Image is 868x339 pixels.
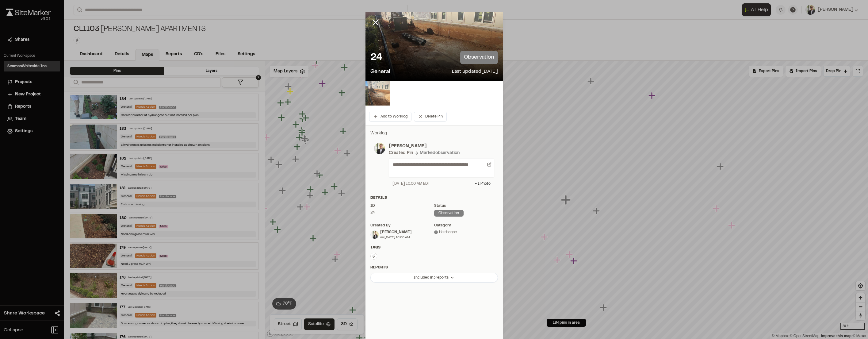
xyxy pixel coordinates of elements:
button: Edit Tags [370,253,377,260]
div: + 1 Photo [475,181,491,187]
div: ID [370,203,434,209]
div: Status [434,203,498,209]
div: Hardscape [434,229,498,235]
img: photo [374,143,385,154]
button: Included in3reports [370,273,498,283]
p: General [370,68,390,76]
span: Included in 3 reports [414,275,449,280]
div: observation [434,210,464,217]
div: [DATE] 10:00 AM EDT [392,181,430,187]
p: Last updated [DATE] [452,68,498,76]
div: Marked observation [420,150,460,156]
div: Created Pin [389,150,413,156]
div: on [DATE] 10:00 AM [380,235,411,240]
div: Reports [370,265,498,270]
div: category [434,223,498,228]
p: Worklog [370,130,498,137]
p: 24 [370,52,382,64]
div: Created by [370,223,434,228]
div: Details [370,195,498,201]
div: [PERSON_NAME] [380,229,411,235]
p: [PERSON_NAME] [389,143,494,150]
p: observation [460,51,498,64]
button: Delete Pin [414,112,447,121]
button: Add to Worklog [369,112,411,121]
img: Colin Brown [371,231,379,239]
div: 24 [370,210,434,215]
div: Tags [370,245,498,250]
img: file [365,81,390,106]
